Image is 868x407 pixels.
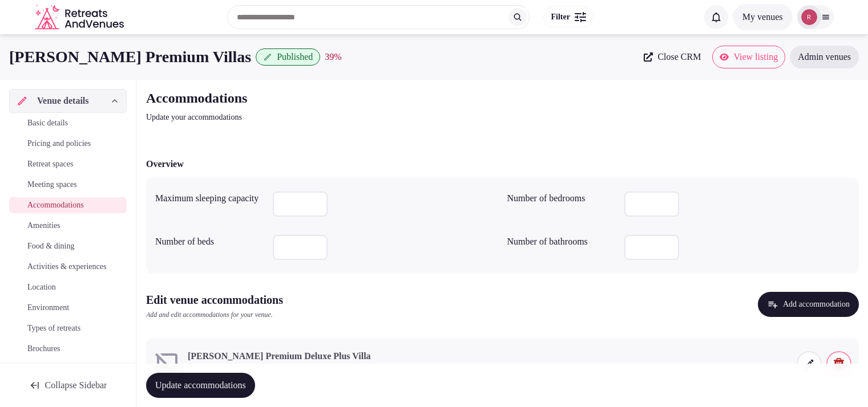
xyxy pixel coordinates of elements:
[9,320,127,336] a: Types of retreats
[27,179,77,190] span: Meeting spaces
[9,300,127,316] a: Environment
[9,279,127,295] a: Location
[657,51,701,63] span: Close CRM
[27,117,68,129] span: Basic details
[790,46,859,68] a: Admin venues
[507,237,616,246] label: Number of bathrooms
[35,5,126,30] svg: Retreats and Venues company logo
[27,323,80,334] span: Types of retreats
[551,11,570,23] span: Filter
[155,237,264,246] label: Number of beds
[9,218,127,234] a: Amenities
[325,50,341,64] button: 39%
[277,51,313,63] span: Published
[712,46,785,68] a: View listing
[9,115,127,131] a: Basic details
[9,156,127,172] a: Retreat spaces
[798,51,851,63] span: Admin venues
[27,302,69,314] span: Environment
[27,261,106,272] span: Activities & experiences
[733,12,793,22] a: My venues
[146,157,184,171] h2: Overview
[146,373,255,398] button: Update accommodations
[9,373,127,398] button: Collapse Sidebar
[9,197,127,213] a: Accommodations
[801,9,817,25] img: robiejavier
[35,5,126,30] a: Visit the homepage
[543,6,593,28] button: Filter
[9,341,127,357] a: Brochures
[27,241,74,252] span: Food & dining
[637,46,708,68] a: Close CRM
[27,220,60,231] span: Amenities
[9,177,127,193] a: Meeting spaces
[155,380,246,391] span: Update accommodations
[758,292,859,317] button: Add accommodation
[188,350,371,363] h3: [PERSON_NAME] Premium Deluxe Plus Villa
[9,136,127,152] a: Pricing and policies
[9,46,251,68] h1: [PERSON_NAME] Premium Villas
[146,292,283,308] h2: Edit venue accommodations
[146,89,530,107] h2: Accommodations
[45,380,107,391] span: Collapse Sidebar
[9,259,127,275] a: Activities & experiences
[507,194,616,203] label: Number of bedrooms
[9,238,127,254] a: Food & dining
[146,112,530,123] p: Update your accommodations
[27,343,60,355] span: Brochures
[256,48,320,66] button: Published
[733,51,778,63] span: View listing
[325,50,341,64] div: 39 %
[27,282,56,293] span: Location
[37,94,89,108] span: Venue details
[27,158,73,170] span: Retreat spaces
[733,4,793,30] button: My venues
[146,310,283,320] p: Add and edit accommodations for your venue.
[155,194,264,203] label: Maximum sleeping capacity
[27,138,91,149] span: Pricing and policies
[27,200,84,211] span: Accommodations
